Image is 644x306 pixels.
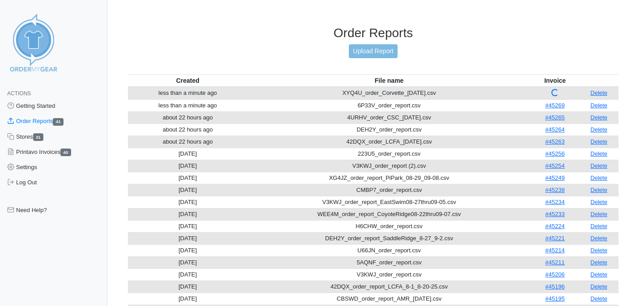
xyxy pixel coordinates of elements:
[545,199,564,205] a: #45234
[247,220,530,232] td: H6CHW_order_report.csv
[590,150,607,157] a: Delete
[53,118,64,126] span: 41
[590,126,607,133] a: Delete
[247,208,530,220] td: WEE4M_order_report_CoyoteRidge08-22thru09-07.csv
[128,111,247,123] td: about 22 hours ago
[247,148,530,160] td: 223U5_order_report.csv
[247,87,530,100] td: XYQ4U_order_Corvette_[DATE].csv
[590,235,607,242] a: Delete
[590,174,607,181] a: Delete
[247,172,530,184] td: XG4JZ_order_report_PiPark_08-29_09-08.csv
[545,259,564,266] a: #45211
[128,184,247,196] td: [DATE]
[128,268,247,280] td: [DATE]
[128,280,247,293] td: [DATE]
[247,268,530,280] td: V3KWJ_order_report.csv
[545,162,564,169] a: #45254
[128,293,247,305] td: [DATE]
[590,283,607,290] a: Delete
[545,235,564,242] a: #45221
[247,123,530,136] td: DEH2Y_order_report.csv
[128,196,247,208] td: [DATE]
[128,136,247,148] td: about 22 hours ago
[545,150,564,157] a: #45256
[545,271,564,278] a: #45206
[128,87,247,100] td: less than a minute ago
[545,102,564,109] a: #45269
[247,184,530,196] td: CMBP7_order_report.csv
[128,123,247,136] td: about 22 hours ago
[349,44,397,58] a: Upload Report
[590,271,607,278] a: Delete
[590,247,607,254] a: Delete
[590,211,607,217] a: Delete
[33,133,44,141] span: 31
[545,295,564,302] a: #45195
[545,187,564,193] a: #45238
[128,99,247,111] td: less than a minute ago
[545,211,564,217] a: #45233
[545,114,564,121] a: #45265
[128,208,247,220] td: [DATE]
[128,220,247,232] td: [DATE]
[247,99,530,111] td: 6P33V_order_report.csv
[545,174,564,181] a: #45249
[7,90,31,97] span: Actions
[128,148,247,160] td: [DATE]
[590,162,607,169] a: Delete
[247,256,530,268] td: 5AQNF_order_report.csv
[590,89,607,96] a: Delete
[545,126,564,133] a: #45264
[590,223,607,229] a: Delete
[128,256,247,268] td: [DATE]
[128,160,247,172] td: [DATE]
[590,199,607,205] a: Delete
[128,244,247,256] td: [DATE]
[247,111,530,123] td: 4URHV_order_CSC_[DATE].csv
[531,74,579,87] th: Invoice
[590,187,607,193] a: Delete
[247,160,530,172] td: V3KWJ_order_report (2).csv
[590,102,607,109] a: Delete
[545,223,564,229] a: #45224
[590,259,607,266] a: Delete
[60,149,71,156] span: 40
[247,74,530,87] th: File name
[545,138,564,145] a: #45263
[247,136,530,148] td: 42DQX_order_LCFA_[DATE].csv
[128,172,247,184] td: [DATE]
[545,283,564,290] a: #45196
[590,114,607,121] a: Delete
[247,293,530,305] td: CBSWD_order_report_AMR_[DATE].csv
[247,244,530,256] td: U66JN_order_report.csv
[545,247,564,254] a: #45214
[247,232,530,244] td: DEH2Y_order_report_SaddleRidge_8-27_9-2.csv
[128,25,619,41] h3: Order Reports
[590,295,607,302] a: Delete
[590,138,607,145] a: Delete
[128,232,247,244] td: [DATE]
[247,280,530,293] td: 42DQX_order_report_LCFA_8-1_8-20-25.csv
[247,196,530,208] td: V3KWJ_order_report_EastSwim08-27thru09-05.csv
[128,74,247,87] th: Created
